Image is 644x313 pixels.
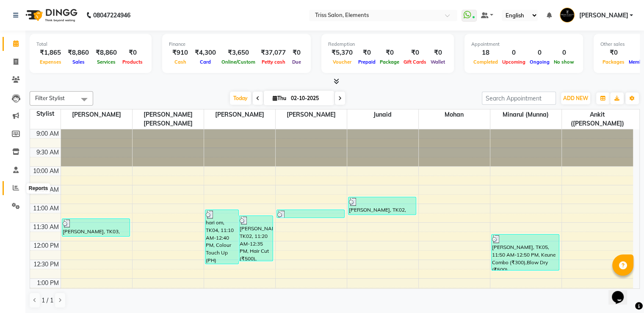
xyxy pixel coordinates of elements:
span: Filter Stylist [35,95,65,101]
input: Search Appointment [482,92,556,105]
img: Ashish Joshi [560,8,575,22]
span: Cash [172,59,188,65]
div: ₹5,370 [328,48,356,58]
div: ₹4,300 [191,48,219,58]
div: [PERSON_NAME], TK02, 10:50 AM-11:20 AM, Shave (₹300) [348,197,416,215]
div: 0 [500,48,528,58]
div: Finance [169,41,304,48]
input: 2025-10-02 [288,92,331,105]
div: 18 [471,48,500,58]
div: ₹8,860 [64,48,92,58]
div: ₹0 [378,48,401,58]
span: Online/Custom [219,59,257,65]
div: [PERSON_NAME], TK03, 11:10 AM-11:25 AM, Threading (₹60) [277,210,345,218]
span: [PERSON_NAME] [61,109,132,120]
span: Products [120,59,145,65]
div: 0 [552,48,576,58]
span: Prepaid [356,59,378,65]
div: 9:00 AM [35,129,61,138]
div: ₹0 [428,48,447,58]
span: Packages [600,59,627,65]
span: Wallet [428,59,447,65]
span: [PERSON_NAME] [PERSON_NAME] [133,109,204,129]
div: 11:30 AM [31,223,61,232]
span: Services [95,59,118,65]
div: [PERSON_NAME], TK03, 11:25 AM-11:55 AM, Hair Cut (₹500) [62,219,130,236]
span: Minarul (Munna) [490,109,561,120]
span: Package [378,59,401,65]
div: ₹0 [356,48,378,58]
div: 9:30 AM [35,148,61,157]
div: ₹0 [600,48,627,58]
div: ₹1,865 [36,48,64,58]
div: ₹3,650 [219,48,257,58]
div: ₹0 [120,48,145,58]
span: Card [198,59,213,65]
div: ₹0 [289,48,304,58]
span: Ongoing [528,59,552,65]
span: Today [230,92,251,105]
div: ₹37,077 [257,48,289,58]
div: Reports [27,184,50,194]
span: Mohan [419,109,490,120]
span: Expenses [38,59,64,65]
div: 12:00 PM [32,241,61,250]
span: [PERSON_NAME] [579,11,628,20]
div: ₹8,860 [92,48,120,58]
span: Thu [271,95,288,101]
span: [PERSON_NAME] [276,109,347,120]
div: 10:00 AM [31,167,61,176]
span: Upcoming [500,59,528,65]
div: Appointment [471,41,576,48]
span: Voucher [331,59,354,65]
span: [PERSON_NAME] [204,109,275,120]
iframe: chat widget [608,279,636,305]
div: Stylist [30,109,61,118]
div: Redemption [328,41,447,48]
div: [PERSON_NAME], TK05, 11:50 AM-12:50 PM, Keune Combo (₹300),Blow Dry (₹500) [492,235,559,270]
div: Total [36,41,145,48]
div: ₹910 [169,48,191,58]
span: ADD NEW [563,95,588,101]
span: Petty cash [260,59,287,65]
b: 08047224946 [93,3,130,27]
span: Junaid [347,109,418,120]
span: Due [290,59,303,65]
img: logo [22,3,80,27]
button: ADD NEW [561,92,590,104]
span: 1 / 1 [41,296,53,305]
div: 12:30 PM [32,260,61,269]
div: ₹0 [401,48,428,58]
span: Ankit ([PERSON_NAME]) [562,109,633,129]
span: No show [552,59,576,65]
div: 1:00 PM [35,279,61,288]
span: Gift Cards [401,59,428,65]
div: 0 [528,48,552,58]
div: hari om, TK04, 11:10 AM-12:40 PM, Colour Touch Up (PH) (₹2000),Hair Cut (₹500) [205,210,239,264]
span: Sales [70,59,87,65]
span: Completed [471,59,500,65]
div: 11:00 AM [31,204,61,213]
div: [PERSON_NAME], TK02, 11:20 AM-12:35 PM, Hair Cut (₹500),[PERSON_NAME] Styling (₹350),SKF Combo (₹... [239,216,273,261]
